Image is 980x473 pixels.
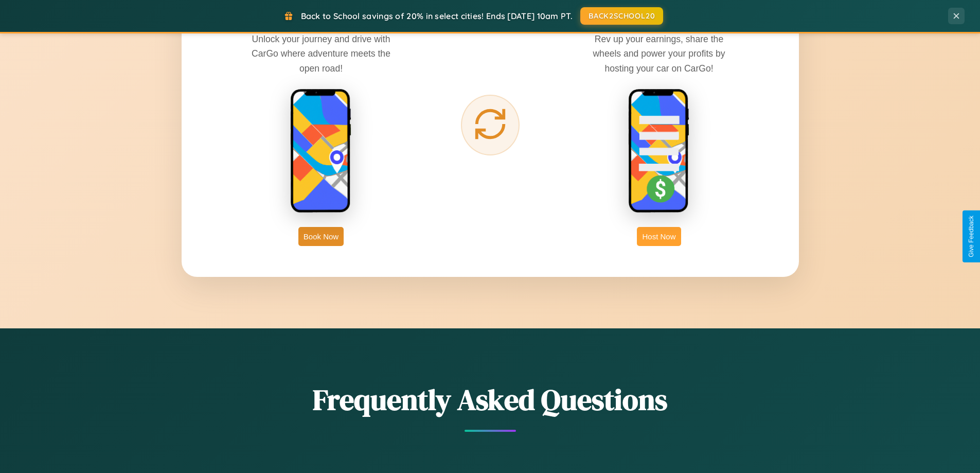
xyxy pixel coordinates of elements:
button: BACK2SCHOOL20 [580,7,663,25]
button: Book Now [298,227,344,246]
p: Rev up your earnings, share the wheels and power your profits by hosting your car on CarGo! [582,32,736,75]
img: rent phone [290,89,352,214]
img: host phone [628,89,690,214]
p: Unlock your journey and drive with CarGo where adventure meets the open road! [244,32,398,75]
button: Host Now [637,227,681,246]
h2: Frequently Asked Questions [182,380,799,419]
span: Back to School savings of 20% in select cities! Ends [DATE] 10am PT. [301,11,573,21]
div: Give Feedback [968,216,975,257]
